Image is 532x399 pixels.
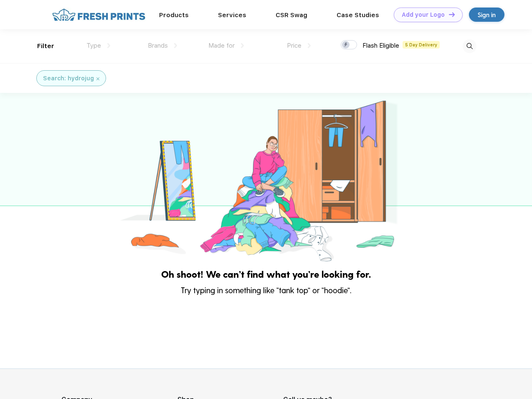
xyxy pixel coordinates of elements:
[287,42,301,49] span: Price
[159,11,189,19] a: Products
[96,77,99,80] img: filter_cancel.svg
[403,41,440,49] span: 5 Day Delivery
[174,43,177,48] img: dropdown.png
[241,43,244,48] img: dropdown.png
[463,39,476,53] img: desktop_search.svg
[208,42,235,49] span: Made for
[148,42,168,49] span: Brands
[308,43,311,48] img: dropdown.png
[37,41,54,51] div: Filter
[402,11,445,18] div: Add your Logo
[478,10,496,20] div: Sign in
[362,42,399,49] span: Flash Eligible
[469,8,504,22] a: Sign in
[86,42,101,49] span: Type
[43,74,94,83] div: Search: hydrojug
[107,43,110,48] img: dropdown.png
[50,8,148,22] img: fo%20logo%202.webp
[449,12,455,17] img: DT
